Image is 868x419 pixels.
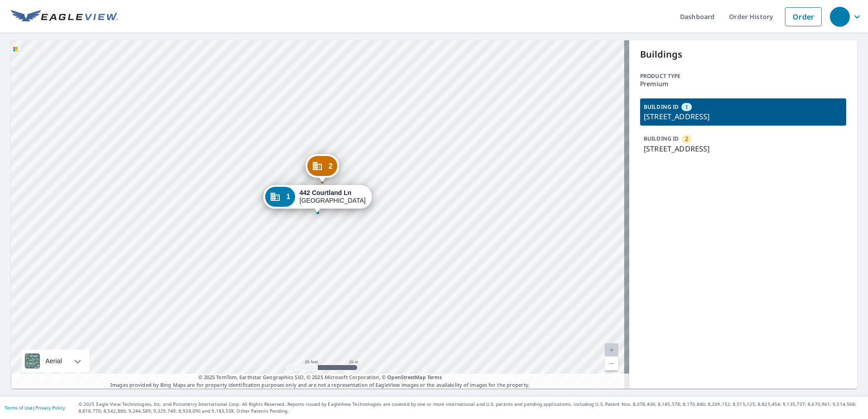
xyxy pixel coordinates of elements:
[427,374,442,380] a: Terms
[35,404,65,411] a: Privacy Policy
[644,111,843,122] p: [STREET_ADDRESS]
[644,143,843,154] p: [STREET_ADDRESS]
[22,350,89,372] div: Aerial
[605,357,618,370] a: Current Level 20, Zoom Out
[644,103,679,111] p: BUILDING ID
[11,10,118,24] img: EV Logo
[685,135,688,143] span: 2
[644,135,679,142] p: BUILDING ID
[605,343,618,357] a: Current Level 20, Zoom In Disabled
[685,103,688,112] span: 1
[640,48,846,61] p: Buildings
[387,374,425,380] a: OpenStreetMap
[43,350,65,372] div: Aerial
[306,154,339,182] div: Dropped pin, building 2, Commercial property, 446 Courtland Ln Pickerington, OH 43147
[286,193,291,200] span: 1
[300,189,351,196] strong: 442 Courtland Ln
[11,374,629,389] p: Images provided by Bing Maps are for property identification purposes only and are not a represen...
[329,163,333,170] span: 2
[263,185,372,213] div: Dropped pin, building 1, Commercial property, 442 Courtland Ln Pickerington, OH 43147
[198,374,442,381] span: © 2025 TomTom, Earthstar Geographics SIO, © 2025 Microsoft Corporation, ©
[640,80,846,88] p: Premium
[5,404,33,411] a: Terms of Use
[79,401,863,414] p: © 2025 Eagle View Technologies, Inc. and Pictometry International Corp. All Rights Reserved. Repo...
[640,72,846,80] p: Product type
[300,189,366,205] div: [GEOGRAPHIC_DATA]
[785,7,822,26] a: Order
[5,405,65,410] p: |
